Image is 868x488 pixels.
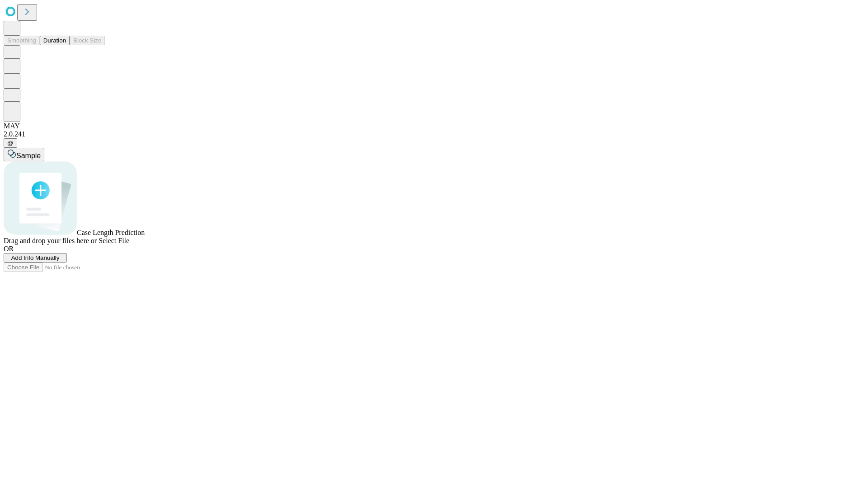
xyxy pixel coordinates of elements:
[4,148,44,161] button: Sample
[4,130,864,138] div: 2.0.241
[4,237,97,244] span: Drag and drop your files here or
[7,140,14,146] span: @
[4,36,40,45] button: Smoothing
[77,229,145,236] span: Case Length Prediction
[4,138,17,148] button: @
[11,254,60,261] span: Add Info Manually
[70,36,105,45] button: Block Size
[4,245,14,253] span: OR
[99,237,129,244] span: Select File
[16,152,41,160] span: Sample
[4,253,67,263] button: Add Info Manually
[40,36,70,45] button: Duration
[4,122,864,130] div: MAY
